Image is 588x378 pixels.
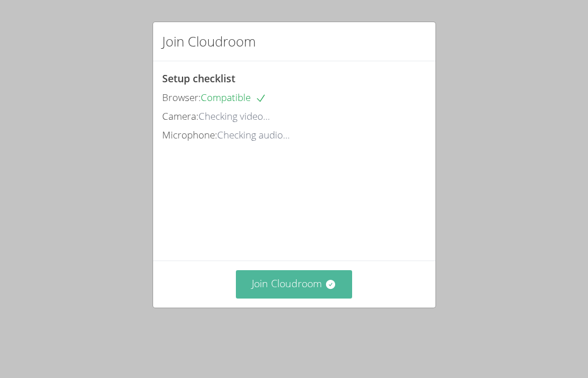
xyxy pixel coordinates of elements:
[201,91,266,104] span: Compatible
[217,128,290,141] span: Checking audio...
[162,110,198,123] span: Camera:
[198,110,270,123] span: Checking video...
[162,72,235,85] span: Setup checklist
[162,31,256,52] h2: Join Cloudroom
[162,128,217,141] span: Microphone:
[236,270,352,298] button: Join Cloudroom
[162,91,201,104] span: Browser:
